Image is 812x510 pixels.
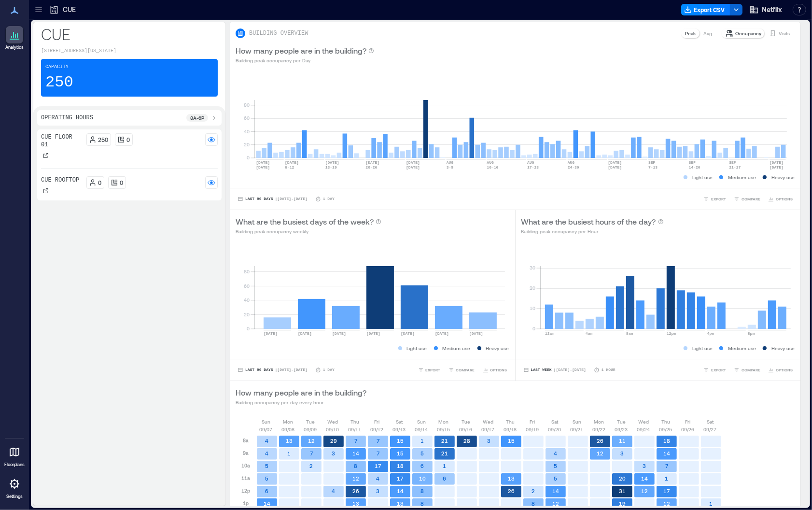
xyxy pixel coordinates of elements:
[236,194,309,204] button: Last 90 Days |[DATE]-[DATE]
[689,160,696,165] text: SEP
[45,73,73,92] p: 250
[469,331,483,336] text: [DATE]
[545,331,554,336] text: 12am
[554,475,558,482] text: 5
[244,115,250,121] tspan: 60
[243,437,249,444] p: 8a
[190,114,204,122] p: 8a - 6p
[551,418,558,425] p: Sat
[490,367,507,373] span: OPTIONS
[527,165,539,170] text: 17-23
[483,418,493,425] p: Wed
[283,418,294,425] p: Mon
[443,475,447,482] text: 6
[462,418,470,425] p: Tue
[1,440,28,470] a: Floorplans
[508,488,515,494] text: 26
[352,500,359,507] text: 13
[375,418,380,425] p: Fri
[241,474,250,482] p: 11a
[5,44,24,50] p: Analytics
[397,438,404,444] text: 15
[526,425,539,433] p: 09/19
[243,499,249,507] p: 1p
[236,365,309,375] button: Last 90 Days |[DATE]-[DATE]
[264,331,278,336] text: [DATE]
[354,438,358,444] text: 7
[732,194,762,204] button: COMPARE
[325,165,337,170] text: 13-19
[530,418,535,425] p: Fri
[771,173,795,181] p: Heavy use
[6,494,23,499] p: Settings
[573,418,581,425] p: Sun
[241,487,250,495] p: 12p
[4,462,25,467] p: Floorplans
[439,418,449,425] p: Mon
[661,418,670,425] p: Thu
[728,173,756,181] p: Medium use
[779,29,790,37] p: Visits
[735,29,761,37] p: Occupancy
[397,463,404,469] text: 18
[397,500,404,507] text: 13
[352,475,359,482] text: 12
[686,418,691,425] p: Fri
[487,165,498,170] text: 10-16
[681,4,730,15] button: Export CSV
[396,418,403,425] p: Sat
[766,365,795,375] button: OPTIONS
[456,367,475,373] span: COMPARE
[397,488,404,494] text: 14
[667,331,676,336] text: 12pm
[732,365,762,375] button: COMPARE
[762,5,782,14] span: Netflix
[45,63,69,71] p: Capacity
[711,196,726,202] span: EXPORT
[707,418,714,425] p: Sat
[548,425,561,433] p: 09/20
[325,160,339,165] text: [DATE]
[664,488,671,494] text: 17
[243,449,249,457] p: 9a
[244,128,250,134] tspan: 40
[729,160,736,165] text: SEP
[701,365,728,375] button: EXPORT
[521,227,664,235] p: Building peak occupancy per Hour
[460,425,473,433] p: 09/16
[692,173,713,181] p: Light use
[98,179,102,186] p: 0
[98,136,109,143] p: 250
[352,488,359,494] text: 26
[437,425,450,433] p: 09/15
[597,450,603,456] text: 12
[663,450,670,456] text: 14
[615,425,628,433] p: 09/23
[487,160,494,165] text: AUG
[354,463,358,469] text: 8
[571,425,584,433] p: 09/21
[41,24,218,43] p: CUE
[366,331,380,336] text: [DATE]
[619,475,626,482] text: 20
[350,418,359,425] p: Thu
[703,29,712,37] p: Avg
[554,450,558,456] text: 4
[728,344,756,352] p: Medium use
[594,418,604,425] p: Mon
[508,438,515,444] text: 15
[419,475,426,482] text: 10
[310,450,313,456] text: 7
[285,165,294,170] text: 6-12
[648,165,658,170] text: 7-13
[266,475,269,482] text: 5
[552,488,559,494] text: 14
[3,472,26,502] a: Settings
[617,418,626,425] p: Tue
[298,331,312,336] text: [DATE]
[327,418,338,425] p: Wed
[704,425,717,433] p: 09/27
[463,438,470,444] text: 28
[306,418,315,425] p: Tue
[621,450,624,456] text: 3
